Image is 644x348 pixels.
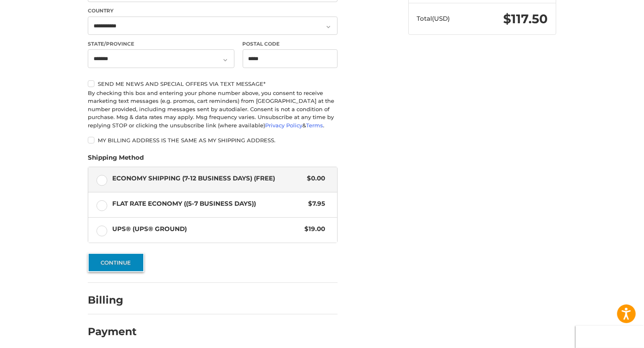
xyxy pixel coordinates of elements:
span: $0.00 [303,174,325,183]
span: Economy Shipping (7-12 Business Days) (Free) [113,174,303,183]
span: $19.00 [300,224,325,234]
a: Privacy Policy [265,122,302,129]
label: My billing address is the same as my shipping address. [88,137,338,144]
label: State/Province [88,40,234,48]
span: $7.95 [304,199,325,209]
button: Continue [88,253,144,272]
label: Send me news and special offers via text message* [88,80,338,87]
iframe: Google Customer Reviews [576,326,644,348]
span: Total (USD) [417,15,450,22]
div: By checking this box and entering your phone number above, you consent to receive marketing text ... [88,89,338,130]
span: $117.50 [504,11,548,27]
span: Flat Rate Economy ((5-7 Business Days)) [113,199,304,209]
h2: Billing [88,294,136,307]
label: Postal Code [243,40,338,48]
h2: Payment [88,325,137,338]
legend: Shipping Method [88,153,144,166]
span: UPS® (UPS® Ground) [113,224,301,234]
a: Terms [306,122,323,129]
label: Country [88,7,338,15]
